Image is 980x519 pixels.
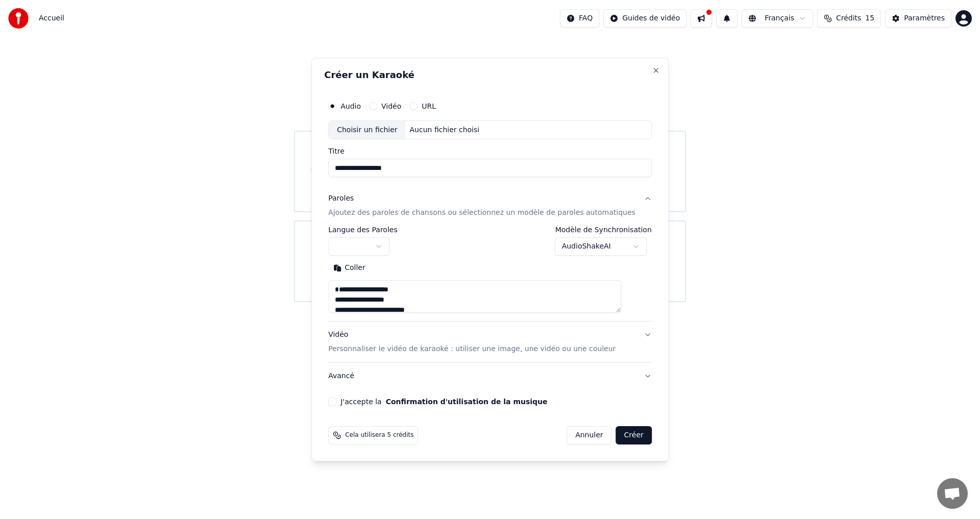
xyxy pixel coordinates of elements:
div: ParolesAjoutez des paroles de chansons ou sélectionnez un modèle de paroles automatiques [328,227,652,322]
div: Aucun fichier choisi [406,125,484,135]
div: Vidéo [328,330,616,355]
button: ParolesAjoutez des paroles de chansons ou sélectionnez un modèle de paroles automatiques [328,186,652,227]
h2: Créer un Karaoké [324,70,656,80]
div: Paroles [328,194,354,204]
button: J'accepte la [386,398,548,405]
label: URL [422,103,436,110]
button: VidéoPersonnaliser le vidéo de karaoké : utiliser une image, une vidéo ou une couleur [328,322,652,363]
span: Cela utilisera 5 crédits [345,431,413,439]
button: Coller [328,260,371,277]
label: Titre [328,148,652,155]
label: Langue des Paroles [328,227,398,234]
button: Annuler [567,426,611,444]
label: Modèle de Synchronisation [555,227,652,234]
p: Personnaliser le vidéo de karaoké : utiliser une image, une vidéo ou une couleur [328,344,616,354]
p: Ajoutez des paroles de chansons ou sélectionnez un modèle de paroles automatiques [328,208,635,218]
label: Vidéo [381,103,401,110]
button: Avancé [328,363,652,389]
label: Audio [340,103,361,110]
label: J'accepte la [340,398,547,405]
div: Choisir un fichier [329,121,405,139]
button: Créer [616,426,652,444]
